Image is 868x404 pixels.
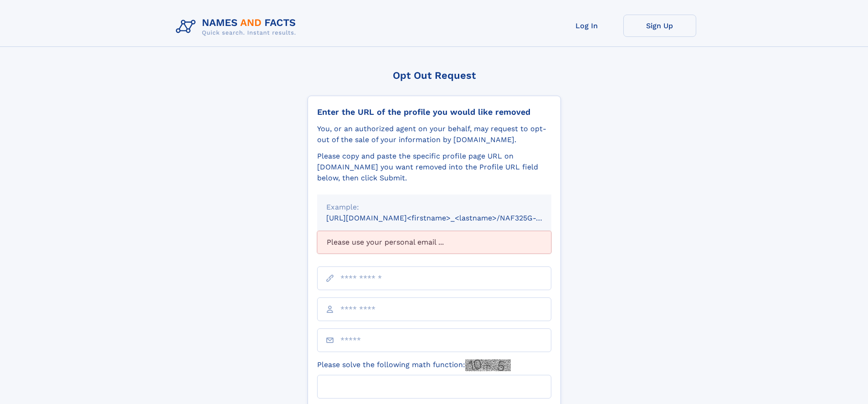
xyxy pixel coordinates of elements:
label: Please solve the following math function: [317,359,511,371]
div: Please copy and paste the specific profile page URL on [DOMAIN_NAME] you want removed into the Pr... [317,151,551,184]
div: Enter the URL of the profile you would like removed [317,107,551,117]
a: Log In [550,15,623,37]
div: Example: [326,202,542,213]
div: Opt Out Request [308,70,561,81]
div: You, or an authorized agent on your behalf, may request to opt-out of the sale of your informatio... [317,123,551,145]
img: Logo Names and Facts [172,15,303,39]
div: Please use your personal email ... [317,231,551,254]
small: [URL][DOMAIN_NAME]<firstname>_<lastname>/NAF325G-xxxxxxxx [326,214,569,222]
a: Sign Up [623,15,696,37]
